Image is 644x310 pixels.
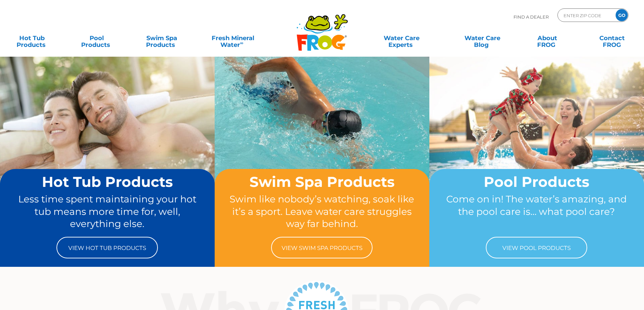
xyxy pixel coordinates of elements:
[72,31,122,45] a: PoolProducts
[514,8,549,25] p: Find A Dealer
[486,237,587,258] a: View Pool Products
[201,31,264,45] a: Fresh MineralWater∞
[13,174,202,190] h2: Hot Tub Products
[137,31,187,45] a: Swim SpaProducts
[587,31,637,45] a: ContactFROG
[13,193,202,230] p: Less time spent maintaining your hot tub means more time for, well, everything else.
[361,31,443,45] a: Water CareExperts
[7,31,57,45] a: Hot TubProducts
[563,10,609,20] input: Zip Code Form
[228,193,416,230] p: Swim like nobody’s watching, soak like it’s a sport. Leave water care struggles way far behind.
[442,174,631,190] h2: Pool Products
[457,31,507,45] a: Water CareBlog
[228,174,416,190] h2: Swim Spa Products
[616,9,628,21] input: GO
[240,40,243,46] sup: ∞
[215,56,429,216] img: home-banner-swim-spa-short
[522,31,572,45] a: AboutFROG
[56,237,158,258] a: View Hot Tub Products
[442,193,631,230] p: Come on in! The water’s amazing, and the pool care is… what pool care?
[429,56,644,216] img: home-banner-pool-short
[271,237,373,258] a: View Swim Spa Products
